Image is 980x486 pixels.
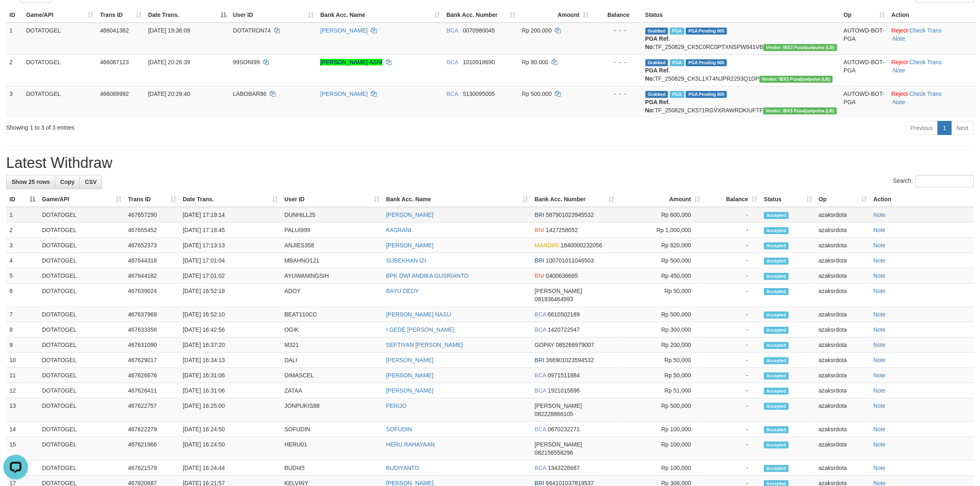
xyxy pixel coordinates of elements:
[230,7,317,23] th: User ID: activate to sort column ascending
[39,223,125,238] td: DOTATOGEL
[145,7,230,23] th: Date Trans.: activate to sort column descending
[703,322,761,337] td: -
[909,91,942,97] a: Check Trans
[179,337,281,353] td: [DATE] 16:37:20
[873,342,886,348] a: Note
[125,398,179,422] td: 467622757
[764,242,789,249] span: Accepted
[522,91,552,97] span: Rp 500.000
[463,91,495,97] span: Copy 5130095005 to clipboard
[281,192,383,207] th: User ID: activate to sort column ascending
[39,284,125,307] td: DOTATOGEL
[840,86,888,118] td: AUTOWD-BOT-PGA
[617,437,703,460] td: Rp 100,000
[531,192,617,207] th: Bank Acc. Number: activate to sort column ascending
[6,120,402,132] div: Showing 1 to 3 of 3 entries
[39,422,125,437] td: DOTATOGEL
[815,238,870,253] td: azaksrdota
[39,398,125,422] td: DOTATOGEL
[645,67,670,82] b: PGA Ref. No:
[815,207,870,223] td: azaksrdota
[383,192,531,207] th: Bank Acc. Name: activate to sort column ascending
[233,59,260,65] span: 99SONI99
[443,7,519,23] th: Bank Acc. Number: activate to sort column ascending
[522,27,552,34] span: Rp 200.000
[840,7,888,23] th: Op: activate to sort column ascending
[546,357,594,363] span: Copy 366901023594532 to clipboard
[55,175,80,189] a: Copy
[281,268,383,284] td: AYUWANINGSIH
[179,238,281,253] td: [DATE] 17:13:13
[463,59,495,65] span: Copy 1010918690 to clipboard
[764,327,789,334] span: Accepted
[892,59,908,65] a: Reject
[938,121,952,135] a: 1
[39,253,125,268] td: DOTATOGEL
[386,272,468,279] a: BPK DWI ANDIKA GUSRIANTO
[125,437,179,460] td: 467621966
[148,27,190,34] span: [DATE] 19:36:09
[39,437,125,460] td: DOTATOGEL
[703,422,761,437] td: -
[535,342,554,348] span: GOPAY
[617,268,703,284] td: Rp 450,000
[873,242,886,249] a: Note
[317,7,443,23] th: Bank Acc. Name: activate to sort column ascending
[535,311,546,318] span: BCA
[703,353,761,368] td: -
[703,207,761,223] td: -
[761,192,815,207] th: Status: activate to sort column ascending
[447,27,458,34] span: BCA
[281,398,383,422] td: JONPUKIS88
[320,27,368,34] a: [PERSON_NAME]
[617,353,703,368] td: Rp 50,000
[548,311,580,318] span: Copy 6610502189 to clipboard
[703,383,761,398] td: -
[840,54,888,86] td: AUTOWD-BOT-PGA
[873,402,886,409] a: Note
[764,212,789,219] span: Accepted
[870,192,974,207] th: Action
[179,253,281,268] td: [DATE] 17:01:04
[179,207,281,223] td: [DATE] 17:19:14
[617,322,703,337] td: Rp 300,000
[535,296,573,302] span: Copy 081936464993 to clipboard
[617,223,703,238] td: Rp 1,000,000
[873,387,886,394] a: Note
[764,388,789,395] span: Accepted
[645,35,670,50] b: PGA Ref. No:
[386,426,412,433] a: SOFUDIN
[386,441,435,448] a: HERU RAHAYAAN
[617,238,703,253] td: Rp 820,000
[915,175,974,187] input: Search:
[97,7,145,23] th: Trans ID: activate to sort column ascending
[670,59,684,66] span: Marked by azaksrdota
[548,326,580,333] span: Copy 1420722547 to clipboard
[39,337,125,353] td: DOTATOGEL
[281,422,383,437] td: SOFUDIN
[815,307,870,322] td: azaksrdota
[873,372,886,379] a: Note
[6,337,39,353] td: 9
[386,357,433,363] a: [PERSON_NAME]
[546,257,594,264] span: Copy 100701011046503 to clipboard
[125,422,179,437] td: 467622279
[100,91,129,97] span: 466089992
[6,192,39,207] th: ID: activate to sort column descending
[125,322,179,337] td: 467633356
[125,368,179,383] td: 467626676
[6,422,39,437] td: 14
[645,59,668,66] span: Grabbed
[39,368,125,383] td: DOTATOGEL
[764,342,789,349] span: Accepted
[39,238,125,253] td: DOTATOGEL
[888,23,976,55] td: · ·
[6,54,23,86] td: 2
[815,268,870,284] td: azaksrdota
[764,442,789,449] span: Accepted
[703,268,761,284] td: -
[642,7,840,23] th: Status
[592,7,642,23] th: Balance
[6,284,39,307] td: 6
[100,27,129,34] span: 466041362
